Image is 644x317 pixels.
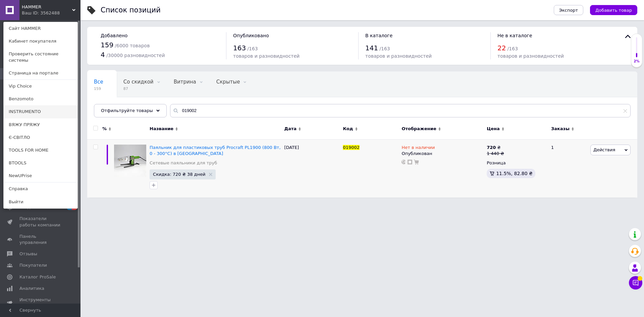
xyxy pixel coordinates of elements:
span: Все [94,79,103,85]
span: / 6000 товаров [115,43,150,48]
a: Кабинет покупателя [4,35,77,48]
span: / 163 [507,46,518,51]
a: NewUPrise [4,169,77,182]
a: BTOOLS [4,157,77,169]
div: 2% [631,59,642,64]
div: ₴ [487,145,504,151]
div: Опубликован [401,151,483,157]
span: Дата [284,126,297,132]
a: Страница на портале [4,67,77,80]
a: Benzomoto [4,93,77,105]
span: Каталог ProSale [19,274,56,280]
span: Добавить товар [595,8,632,13]
span: товаров и разновидностей [233,53,300,59]
span: Отфильтруйте товары [101,108,153,113]
a: ВЯЖУ ПРЯЖУ [4,118,77,131]
span: Аналитика [19,285,44,292]
span: Инструменты вебмастера и SEO [19,297,62,309]
span: / 163 [247,46,258,51]
span: 159 [94,86,103,91]
span: 019002 [343,145,360,150]
span: Скидка: 720 ₴ 38 дней [153,172,205,176]
button: Экспорт [554,5,583,15]
span: Нет в наличии [401,145,435,152]
div: 1 440 ₴ [487,151,504,157]
div: Список позиций [101,7,161,14]
span: 141 [365,44,378,52]
a: Выйти [4,196,77,208]
a: Проверить состояние системы [4,48,77,66]
span: товаров и разновидностей [497,53,564,59]
span: В каталоге [365,33,392,38]
span: Скрытые [216,79,240,85]
span: Витрина [174,79,196,85]
span: % [102,126,107,132]
span: Код [343,126,353,132]
a: Паяльник для пластиковых труб Procraft PL1900 (800 Вт, 0 - 300°C) в [GEOGRAPHIC_DATA] [150,145,280,156]
div: [DATE] [282,139,341,198]
span: Добавлено [101,33,127,38]
span: 11.5%, 82.80 ₴ [496,171,533,176]
a: Vip Choice [4,80,77,93]
a: TOOLS FOR HOME [4,144,77,157]
div: 1 [547,139,589,198]
img: Паяльник для пластиковых труб Procraft PL1900 (800 Вт, 0 - 300°C) в кейсе [114,145,146,177]
span: 22 [497,44,506,52]
span: Отображение [401,126,436,132]
span: 163 [233,44,246,52]
span: 4 [101,51,105,59]
div: Розница [487,160,545,166]
button: Добавить товар [590,5,637,15]
span: / 163 [379,46,390,51]
span: Название [150,126,173,132]
div: Ваш ID: 3562488 [22,10,50,16]
span: товаров и разновидностей [365,53,432,59]
a: Сайт HAMMER [4,22,77,35]
a: INSTRUMENTO [4,105,77,118]
span: Опубликовано [233,33,269,38]
a: Сетевые паяльники для труб [150,160,217,166]
a: Справка [4,182,77,195]
span: Экспорт [559,8,578,13]
span: Со скидкой [123,79,154,85]
span: Опубликованные [94,104,140,110]
span: Не в каталоге [497,33,532,38]
span: Заказы [551,126,570,132]
span: Панель управления [19,233,62,246]
span: Цена [487,126,500,132]
span: / 30000 разновидностей [106,53,165,58]
button: Чат с покупателем [629,276,642,289]
span: 87 [123,86,154,91]
span: HAMMER [22,4,72,10]
span: Отзывы [19,251,37,257]
span: 159 [101,41,113,49]
b: 720 [487,145,496,150]
span: Действия [593,147,615,152]
span: Показатели работы компании [19,216,62,228]
input: Поиск по названию позиции, артикулу и поисковым запросам [170,104,631,117]
a: Є-СВІТЛО [4,131,77,144]
span: Покупатели [19,262,47,268]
